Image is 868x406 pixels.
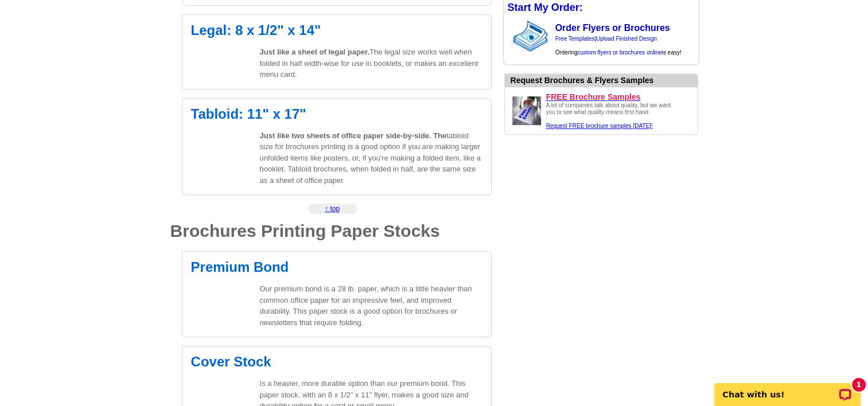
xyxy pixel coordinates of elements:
span: Just like two sheets of office paper side-by-side. The [260,131,447,140]
iframe: LiveChat chat widget [707,370,868,406]
img: background image for brochures and flyers arrow [504,17,513,55]
span: | Ordering is easy! [555,36,682,56]
p: Our premium bond is a 28 lb. paper, which is a little heavier than common office paper for an imp... [260,283,482,328]
a: ↑ top [325,205,340,213]
img: Request FREE samples of our brochures printing [509,93,544,128]
a: custom flyers or brochures online [577,49,661,56]
a: Order Flyers or Brochures [555,23,670,33]
h2: Tabloid: 11" x 17" [191,107,482,121]
p: The legal size works well when folded in half width-wise for use in booklets, or makes an excelle... [260,46,482,80]
a: Upload Finished Design [596,36,657,42]
p: tabloid size for brochures printing is a good option if you are making larger unfolded items like... [260,130,482,186]
h2: Cover Stock [191,355,482,369]
div: A lot of companies talk about quality, but we want you to see what quality means first hand. [546,102,678,130]
h2: Legal: 8 x 1/2" x 14" [191,24,482,37]
h1: Brochures Printing Paper Stocks [170,222,492,240]
a: Request FREE samples of our flyer & brochure printing. [546,123,653,129]
a: FREE Brochure Samples [546,92,693,102]
h2: Premium Bond [191,260,482,274]
img: stack of brochures with custom content [513,17,554,55]
div: Want to know how your brochure printing will look before you order it? Check our work. [511,75,698,87]
span: Just like a sheet of legal paper. [260,48,369,56]
a: Request FREE samples of our brochures printing [509,122,544,130]
a: Free Templates [555,36,595,42]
